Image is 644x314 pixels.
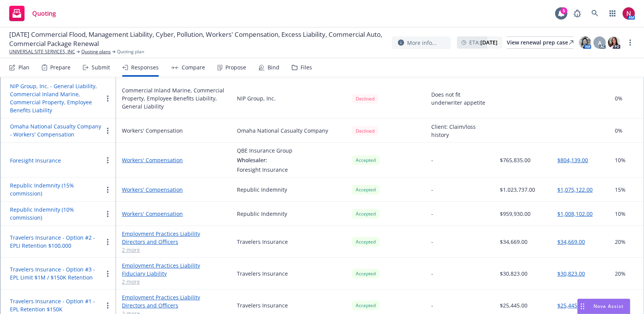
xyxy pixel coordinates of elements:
div: 5 [560,7,567,14]
span: 20% [615,270,626,278]
span: More info... [407,39,437,47]
span: 0% [615,94,623,102]
div: Wholesaler: [237,156,292,164]
strong: [DATE] [480,39,498,46]
div: Accepted [352,155,379,165]
div: NIP Group, Inc. [237,94,276,102]
div: $959,930.00 [500,210,531,218]
span: 15% [615,186,626,194]
div: Accepted [352,185,379,194]
button: Travelers Insurance - Option #2 - EPLI Retention $100,000 [10,233,103,250]
div: Propose [225,64,246,71]
div: Foresight Insurance [237,166,292,174]
span: Nova Assist [593,303,624,309]
div: - [431,238,433,246]
span: A [598,39,601,47]
button: $34,669.00 [557,238,585,246]
div: Accepted [352,269,379,278]
div: $765,835.00 [500,156,531,164]
a: View renewal prep case [507,36,573,49]
span: Quoting plan [117,48,144,55]
button: Republic Indemnity (10% commission) [10,205,103,222]
a: Employment Practices Liability [122,293,225,301]
span: ETA : [469,38,498,46]
span: Declined [352,126,378,136]
div: Accepted [352,209,379,219]
div: Accepted [352,237,379,247]
button: $1,075,122.00 [557,186,593,194]
a: Workers' Compensation [122,186,225,194]
div: Bind [268,64,279,71]
a: Employment Practices Liability [122,230,225,238]
a: Directors and Officers [122,301,225,309]
div: Omaha National Casualty Company [237,127,328,135]
a: Employment Practices Liability [122,261,225,270]
a: Fiduciary Liability [122,270,225,278]
div: Travelers Insurance [237,238,288,246]
a: UNIVERSAL SITE SERVICES, INC [9,48,75,55]
span: 20% [615,238,626,246]
button: $30,823.00 [557,270,585,278]
a: more [626,38,635,47]
div: - [431,210,433,218]
span: Quoting [32,10,56,16]
div: - [431,301,433,309]
div: Prepare [50,64,71,71]
button: NIP Group, Inc. - General Liability, Commercial Inland Marine, Commercial Property, Employee Bene... [10,82,103,114]
span: 10% [615,210,626,218]
button: $804,139.00 [557,156,588,164]
button: Nova Assist [577,299,630,314]
img: photo [608,36,620,49]
div: - [431,186,433,194]
div: Declined [352,126,378,136]
div: Does not fit underwriter appetite [431,90,488,107]
a: Workers' Compensation [122,210,225,218]
div: Files [301,64,312,71]
div: Travelers Insurance [237,301,288,309]
div: Submit [92,64,110,71]
span: [DATE] Commercial Flood, Management Liability, Cyber, Pollution, Workers' Compensation, Excess Li... [9,30,386,48]
div: View renewal prep case [507,37,573,48]
div: Accepted [352,301,379,310]
button: $25,445.00 [557,301,585,309]
img: photo [623,7,635,20]
div: Workers' Compensation [122,127,183,135]
div: Republic Indemnity [237,186,287,194]
a: Workers' Compensation [122,156,225,164]
a: Search [587,6,603,21]
a: Quoting plans [81,48,111,55]
div: $25,445.00 [500,301,527,309]
span: 0% [615,127,623,135]
div: $30,823.00 [500,270,527,278]
span: Declined [352,94,378,104]
button: Omaha National Casualty Company - Workers' Compensation [10,122,103,138]
div: Client: Claim/loss history [431,123,488,139]
button: Foresight Insurance [10,156,61,164]
a: Quoting [6,3,59,24]
div: Declined [352,94,378,104]
button: $1,008,102.00 [557,210,593,218]
button: More info... [392,36,451,49]
div: Republic Indemnity [237,210,287,218]
a: 2 more [122,246,225,254]
button: Travelers Insurance - Option #3 - EPL Limit $1M / $150K Retention [10,265,103,281]
div: Drag to move [578,299,587,314]
a: 2 more [122,278,225,286]
div: Responses [131,64,159,71]
div: Travelers Insurance [237,270,288,278]
a: Directors and Officers [122,238,225,246]
div: - [431,270,433,278]
div: $34,669.00 [500,238,527,246]
button: Republic Indemnity (15% commission) [10,181,103,197]
a: Switch app [605,6,620,21]
a: Report a Bug [570,6,585,21]
div: - [431,156,433,164]
span: 10% [615,156,626,164]
div: $1,023,737.00 [500,186,535,194]
div: QBE Insurance Group [237,146,292,155]
button: Travelers Insurance - Option #1 - EPL Retention $150K [10,297,103,313]
div: Commercial Inland Marine, Commercial Property, Employee Benefits Liability, General Liability [122,86,225,110]
img: photo [579,36,591,49]
div: Plan [18,64,30,71]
